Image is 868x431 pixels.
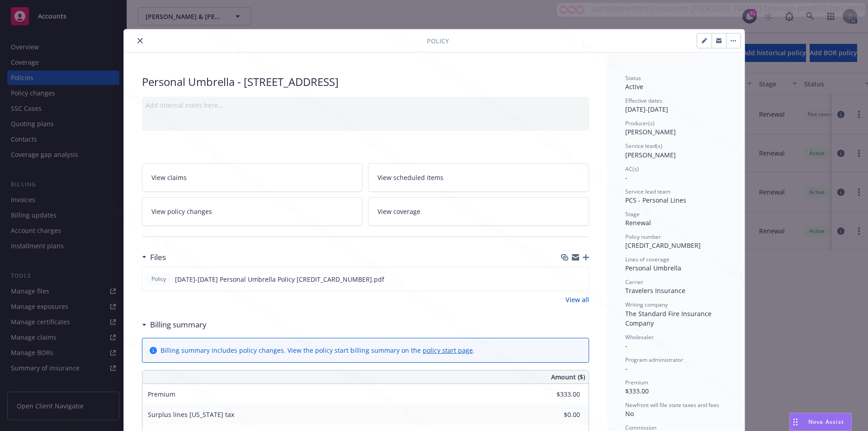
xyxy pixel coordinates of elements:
span: PCS - Personal Lines [625,196,686,204]
div: Personal Umbrella - [STREET_ADDRESS] [142,74,589,90]
div: [DATE] - [DATE] [625,97,726,114]
span: Wholesaler [625,333,654,341]
span: [PERSON_NAME] [625,151,676,159]
span: Writing company [625,301,668,308]
span: Policy [150,275,168,283]
span: [CREDIT_CARD_NUMBER] [625,241,701,250]
a: View claims [142,163,363,192]
span: Surplus lines [US_STATE] tax [148,410,234,419]
span: View scheduled items [377,173,443,182]
button: close [135,35,146,46]
span: Service lead(s) [625,142,662,150]
span: - [625,173,627,182]
span: Lines of coverage [625,256,670,263]
span: - [625,364,627,373]
span: Carrier [625,278,643,286]
a: policy start page [423,346,473,355]
span: Newfront will file state taxes and fees [625,401,719,409]
span: [DATE]-[DATE] Personal Umbrella Policy [CREDIT_CARD_NUMBER].pdf [175,275,384,284]
span: View claims [151,173,187,182]
div: Billing summary includes policy changes. View the policy start billing summary on the . [160,346,475,355]
span: Status [625,74,641,82]
a: View all [566,295,589,304]
span: Producer(s) [625,119,655,127]
span: Effective dates [625,97,662,104]
span: The Standard Fire Insurance Company [625,309,713,327]
span: Service lead team [625,188,670,195]
input: 0.00 [527,388,585,401]
div: Billing summary [142,319,207,331]
div: Files [142,251,166,263]
span: Travelers Insurance [625,286,685,295]
a: View policy changes [142,197,363,226]
a: View scheduled items [368,163,589,192]
span: View coverage [377,207,420,216]
span: Stage [625,210,640,218]
button: download file [562,275,570,284]
span: No [625,409,634,418]
div: Add internal notes here... [146,100,585,110]
span: Premium [625,379,648,386]
span: Policy number [625,233,661,241]
span: Active [625,82,643,91]
span: Personal Umbrella [625,264,681,272]
span: Amount ($) [551,372,585,382]
div: Drag to move [790,413,801,431]
h3: Billing summary [150,319,207,331]
button: preview file [577,275,585,284]
span: Premium [148,390,175,398]
button: Nova Assist [789,413,852,431]
span: Policy [427,36,449,46]
span: Nova Assist [808,418,844,426]
span: - [625,341,627,350]
a: View coverage [368,197,589,226]
span: AC(s) [625,165,639,173]
h3: Files [150,251,166,263]
span: [PERSON_NAME] [625,128,676,136]
span: Renewal [625,218,651,227]
input: 0.00 [527,408,585,422]
span: View policy changes [151,207,212,216]
span: Program administrator [625,356,683,364]
span: $333.00 [625,387,649,395]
